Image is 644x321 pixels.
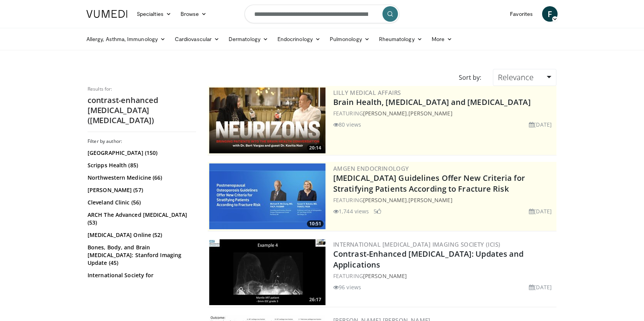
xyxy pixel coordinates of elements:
[542,6,558,22] a: F
[529,207,552,215] li: [DATE]
[333,97,531,107] a: Brain Health, [MEDICAL_DATA] and [MEDICAL_DATA]
[333,207,369,215] li: 1,744 views
[333,196,555,204] div: FEATURING ,
[209,88,325,153] img: ca157f26-4c4a-49fd-8611-8e91f7be245d.png.300x170_q85_crop-smart_upscale.jpg
[453,69,487,86] div: Sort by:
[209,163,325,229] a: 10:51
[224,31,273,47] a: Dermatology
[363,196,407,204] a: [PERSON_NAME]
[307,144,324,151] span: 20:14
[529,283,552,291] li: [DATE]
[363,272,407,280] a: [PERSON_NAME]
[333,249,524,270] a: Contrast-Enhanced [MEDICAL_DATA]: Updates and Applications
[325,31,374,47] a: Pulmonology
[333,272,555,280] div: FEATURING
[374,207,381,215] li: 5
[245,5,399,23] input: Search topics, interventions
[307,220,324,227] span: 10:51
[333,89,401,96] a: Lilly Medical Affairs
[505,6,537,22] a: Favorites
[88,174,194,182] a: Northwestern Medicine (66)
[88,231,194,239] a: [MEDICAL_DATA] Online (52)
[273,31,325,47] a: Endocrinology
[408,110,452,117] a: [PERSON_NAME]
[86,10,127,18] img: VuMedi Logo
[209,163,325,229] img: 7b525459-078d-43af-84f9-5c25155c8fbb.png.300x170_q85_crop-smart_upscale.jpg
[333,165,409,172] a: Amgen Endocrinology
[493,69,556,86] a: Relevance
[170,31,224,47] a: Cardiovascular
[88,149,194,157] a: [GEOGRAPHIC_DATA] (150)
[333,120,361,129] li: 80 views
[88,161,194,169] a: Scripps Health (85)
[209,88,325,153] a: 20:14
[333,283,361,291] li: 96 views
[374,31,427,47] a: Rheumatology
[88,199,194,206] a: Cleveland Clinic (56)
[209,239,325,305] a: 26:17
[408,196,452,204] a: [PERSON_NAME]
[529,120,552,129] li: [DATE]
[88,138,196,144] h3: Filter by author:
[333,173,525,194] a: [MEDICAL_DATA] Guidelines Offer New Criteria for Stratifying Patients According to Fracture Risk
[88,86,196,92] p: Results for:
[88,186,194,194] a: [PERSON_NAME] (57)
[498,72,534,82] span: Relevance
[132,6,176,22] a: Specialties
[88,271,194,287] a: International Society for [MEDICAL_DATA] (40)
[88,244,194,267] a: Bones, Body, and Brain [MEDICAL_DATA]: Stanford Imaging Update (45)
[333,109,555,117] div: FEATURING ,
[307,296,324,303] span: 26:17
[82,31,170,47] a: Allergy, Asthma, Immunology
[176,6,212,22] a: Browse
[333,240,500,248] a: International [MEDICAL_DATA] Imaging Society (ICIS)
[88,211,194,227] a: ARCH The Advanced [MEDICAL_DATA] (53)
[427,31,457,47] a: More
[363,110,407,117] a: [PERSON_NAME]
[88,95,196,125] h2: contrast-enhanced [MEDICAL_DATA] ([MEDICAL_DATA])
[209,239,325,305] img: b7811811-668a-41c5-9796-c164155aba54.300x170_q85_crop-smart_upscale.jpg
